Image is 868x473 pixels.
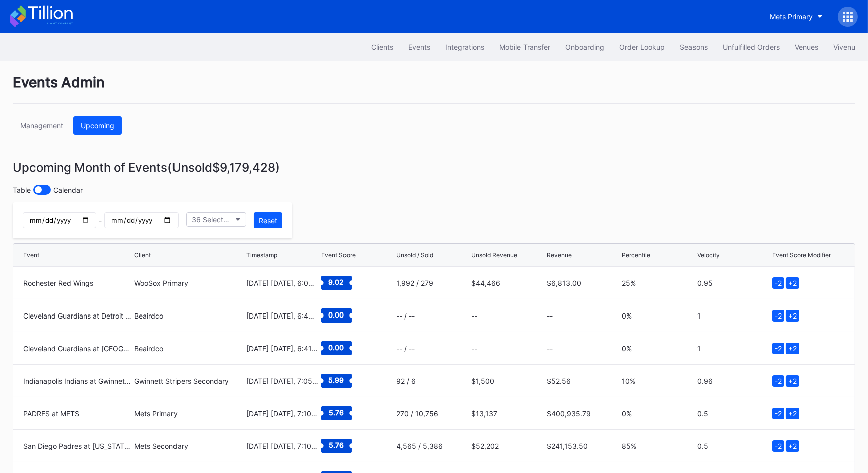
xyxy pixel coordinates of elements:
div: +2 [786,310,799,322]
div: 1 [697,344,770,353]
div: Rochester Red Wings [23,279,132,287]
div: [DATE] [DATE], 7:05PM [246,377,319,385]
button: Reset [254,212,282,228]
div: Order Lookup [619,43,665,51]
div: Indianapolis Indians at Gwinnett Stripers [23,377,132,385]
div: WooSox Primary [134,279,243,287]
div: 0.96 [697,377,770,385]
div: Vivenu [833,43,855,51]
div: Upcoming [81,121,114,130]
div: 270 / 10,756 [397,409,469,418]
div: Unsold Revenue [471,251,517,259]
text: 5.99 [328,376,344,384]
text: 5.76 [329,408,344,417]
div: PADRES at METS [23,409,132,418]
div: Beairdco [134,344,243,353]
div: Events Admin [13,74,855,104]
div: Event Score [321,251,356,259]
button: Venues [787,38,826,56]
div: -- [471,311,544,320]
div: 4,565 / 5,386 [397,442,469,450]
div: 1 [697,311,770,320]
div: Management [20,121,63,130]
div: Velocity [697,251,720,259]
div: Reset [259,216,277,225]
div: -2 [772,343,784,354]
text: 0.00 [328,310,344,319]
div: -- / -- [397,344,469,353]
div: Mets Secondary [134,442,243,450]
div: 92 / 6 [397,377,469,385]
button: Upcoming [73,116,122,135]
div: [DATE] [DATE], 7:10PM [246,442,319,450]
div: 10% [622,377,695,385]
div: 0% [622,344,695,353]
div: 0.95 [697,279,770,287]
div: Cleveland Guardians at Detroit Tigers [23,311,132,320]
div: Mets Primary [770,12,813,21]
div: -- / -- [397,311,469,320]
div: -2 [772,277,784,289]
div: $52.56 [547,377,619,385]
div: San Diego Padres at [US_STATE] Mets [23,442,132,450]
div: $44,466 [471,279,544,287]
button: Seasons [672,38,715,56]
div: 0% [622,409,695,418]
div: Percentile [622,251,650,259]
div: Revenue [547,251,572,259]
button: Mobile Transfer [492,38,558,56]
button: Events [401,38,438,56]
div: Clients [371,43,393,51]
a: Order Lookup [612,38,672,56]
div: Event Score Modifier [772,251,831,259]
div: +2 [786,440,799,452]
div: -2 [772,408,784,419]
div: 0.5 [697,442,770,450]
div: 0% [622,311,695,320]
button: Mets Primary [762,7,830,26]
button: Onboarding [558,38,612,56]
div: Integrations [445,43,484,51]
div: +2 [786,408,799,419]
div: Onboarding [565,43,604,51]
div: Mobile Transfer [499,43,550,51]
div: +2 [786,277,799,289]
div: +2 [786,375,799,387]
div: Cleveland Guardians at [GEOGRAPHIC_DATA] [23,344,132,353]
div: Mets Primary [134,409,243,418]
div: -2 [772,440,784,452]
button: Integrations [438,38,492,56]
div: +2 [786,343,799,354]
button: Vivenu [826,38,863,56]
div: 25% [622,279,695,287]
div: $13,137 [471,409,544,418]
div: - [23,212,179,228]
button: 36 Selected [186,212,246,227]
div: Gwinnett Stripers Secondary [134,377,243,385]
text: 5.76 [329,441,344,449]
div: [DATE] [DATE], 6:05PM [246,279,319,287]
div: $400,935.79 [547,409,619,418]
div: 36 Selected [192,215,231,224]
div: Unsold / Sold [397,251,434,259]
div: -- [471,344,544,353]
button: Management [13,116,71,135]
div: -- [547,344,619,353]
div: $6,813.00 [547,279,619,287]
div: Unfulfilled Orders [723,43,780,51]
button: Unfulfilled Orders [715,38,787,56]
button: Clients [364,38,401,56]
div: 1,992 / 279 [397,279,469,287]
div: -2 [772,310,784,322]
div: 0.5 [697,409,770,418]
div: Timestamp [246,251,277,259]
